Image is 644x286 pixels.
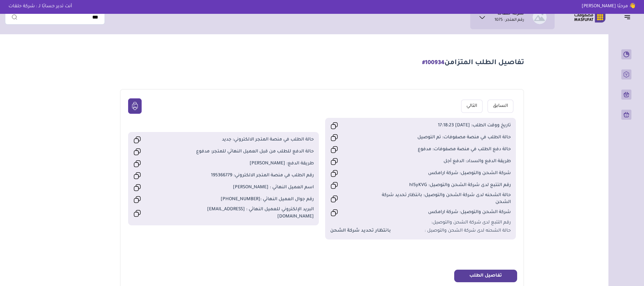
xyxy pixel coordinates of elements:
[425,228,511,234] span: حالة الشحنه لدى شركة الشحن والتوصيل :
[375,134,511,141] span: حالة الطلب في منصة مصفوفات: تم التوصيل
[178,184,314,191] span: اسم العميل النهائي : [PERSON_NAME]
[488,100,513,113] a: السابق
[178,148,314,155] span: حالة الدفع للطلب من قبل العميل النهائي للمتجر: مدفوع
[497,11,524,17] h1: شركة حلقات
[454,270,517,282] button: تفاصيل الطلب
[221,197,260,202] span: [PHONE_NUMBER]
[375,182,511,189] span: رقم التتبع لدى شركة الشحن والتوصيل: hl5yKVG
[570,11,610,23] img: Logo
[375,170,511,177] span: شركة الشحن والتوصيل: شركة ارامكس
[461,100,483,113] a: التالي
[375,158,511,165] span: طريقة الدفع والسداد: الدفع آجل
[178,172,314,179] span: رقم الطلب في منصة المتجر الالكتروني: 195366779
[375,209,511,216] span: شركة الشحن والتوصيل: شركة ارامكس
[375,146,511,153] span: حالة دفع الطلب في منصة مصفوفات: مدفوع
[431,219,511,226] span: رقم التتبع لدى شركة الشحن والتوصيل:
[577,3,640,10] p: 👋 مرحبًا [PERSON_NAME]
[178,206,314,220] span: البريد الإلكتروني للعميل النهائي : [EMAIL_ADDRESS][DOMAIN_NAME]
[375,192,511,206] span: حالة الشحنه لدى شركة الشحن والتوصيل: بانتظار تحديد شركة الشحن
[494,17,524,24] p: رقم المتجر : 1075
[4,3,77,10] p: أنت تدير حسابًا لـ : شركة حلقات
[178,136,314,143] span: حالة الطلب في منصة المتجر الالكتروني: جديد
[330,228,391,234] strong: بانتظار تحديد شركة الشحن
[178,196,314,203] span: رقم جوال العميل النهائي :
[422,58,524,68] h1: تفاصيل الطلب المتزامن
[178,160,314,167] span: طريقة الدفع: [PERSON_NAME]
[375,122,511,129] span: تاريخ ووقت الطلب: [DATE] 17:18:23
[422,60,444,66] span: #100934
[533,10,547,24] img: شركة حلقات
